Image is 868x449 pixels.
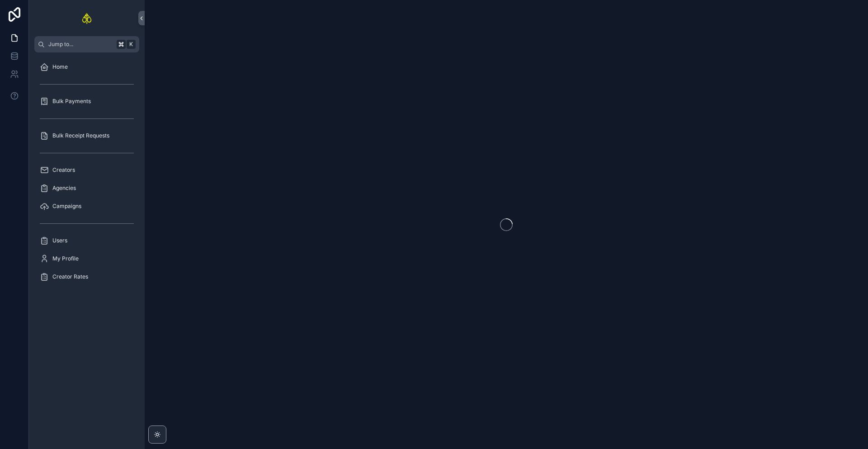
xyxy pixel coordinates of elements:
[34,36,139,52] button: Jump to...K
[52,203,81,210] span: Campaigns
[48,41,113,48] span: Jump to...
[81,11,93,25] img: App logo
[127,41,135,48] span: K
[34,93,139,109] a: Bulk Payments
[34,198,139,214] a: Campaigns
[52,255,79,262] span: My Profile
[52,237,67,244] span: Users
[29,52,145,297] div: scrollable content
[34,180,139,196] a: Agencies
[34,128,139,144] a: Bulk Receipt Requests
[34,162,139,178] a: Creators
[52,63,68,71] span: Home
[34,232,139,249] a: Users
[34,59,139,75] a: Home
[34,250,139,267] a: My Profile
[52,184,76,192] span: Agencies
[52,166,75,174] span: Creators
[52,98,91,105] span: Bulk Payments
[34,269,139,285] a: Creator Rates
[52,132,109,139] span: Bulk Receipt Requests
[52,273,88,280] span: Creator Rates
